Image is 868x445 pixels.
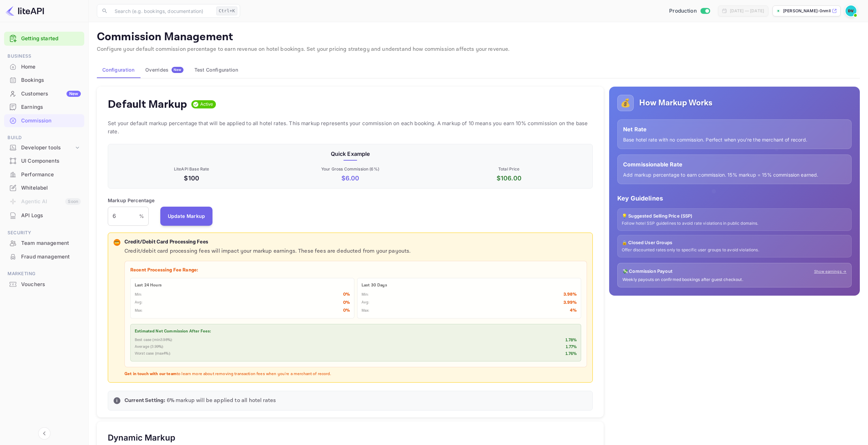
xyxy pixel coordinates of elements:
[139,212,144,220] p: %
[145,67,183,73] div: Overrides
[623,171,846,178] p: Add markup percentage to earn commission. 15% markup = 15% commission earned.
[622,247,847,253] p: Offer discounted rates only to specific user groups to avoid violations.
[21,281,81,288] div: Vouchers
[565,351,577,357] p: 1.76 %
[124,371,587,377] p: to learn more about removing transaction fees when you're a merchant of record.
[124,238,587,246] p: Credit/Debit Card Processing Fees
[814,269,847,275] a: Show earnings →
[272,174,428,183] p: $ 6.00
[343,291,350,298] p: 0 %
[639,98,712,108] h5: How Markup Works
[4,87,84,101] div: CustomersNew
[135,292,142,298] p: Min:
[622,213,847,220] p: 💡 Suggested Selling Price (SSP)
[4,60,84,73] a: Home
[730,8,764,14] div: [DATE] — [DATE]
[617,194,852,203] p: Key Guidelines
[623,125,846,133] p: Net Rate
[114,239,119,246] p: 💳
[4,74,84,87] div: Bookings
[622,239,847,246] p: 🔒 Closed User Groups
[4,270,84,278] span: Marketing
[116,398,117,404] p: i
[4,60,84,74] div: Home
[67,91,81,97] div: New
[4,134,84,142] span: Build
[135,328,577,335] p: Estimated Net Commission After Fees:
[38,427,50,440] button: Collapse navigation
[108,98,187,111] h4: Default Markup
[4,74,84,86] a: Bookings
[124,397,165,404] strong: Current Setting:
[4,87,84,100] a: CustomersNew
[620,97,631,109] p: 💰
[21,103,81,111] div: Earnings
[343,307,350,314] p: 0 %
[4,53,84,60] span: Business
[135,300,143,306] p: Avg:
[4,142,84,154] div: Developer tools
[216,6,237,15] div: Ctrl+K
[669,7,697,15] span: Production
[4,181,84,194] a: Whitelabel
[666,7,712,15] div: Switch to Sandbox mode
[124,371,177,376] strong: Get in touch with our team
[5,5,44,16] img: LiteAPI logo
[4,209,84,222] a: API Logs
[21,144,74,152] div: Developer tools
[362,282,577,288] p: Last 30 Days
[783,8,830,14] p: [PERSON_NAME]-0nmll....
[565,337,577,343] p: 1.78 %
[845,5,856,16] img: DAVID VELASQUEZ
[362,308,370,314] p: Max:
[570,307,577,314] p: 4 %
[130,267,581,274] p: Recent Processing Fee Range:
[4,237,84,249] a: Team management
[21,63,81,71] div: Home
[21,157,81,165] div: UI Components
[21,184,81,192] div: Whitelabel
[4,278,84,291] a: Vouchers
[124,247,587,255] p: Credit/debit card processing fees will impact your markup earnings. These fees are deducted from ...
[135,337,173,343] p: Best case (min 3.98 %):
[135,308,143,314] p: Max:
[21,239,81,247] div: Team management
[114,174,269,183] p: $100
[114,166,269,172] p: LiteAPI Base Rate
[343,299,350,306] p: 0 %
[135,351,171,357] p: Worst case (max 4 %):
[4,168,84,181] div: Performance
[172,68,183,72] span: New
[431,174,587,183] p: $ 106.00
[4,278,84,291] div: Vouchers
[4,237,84,250] div: Team management
[108,119,593,136] p: Set your default markup percentage that will be applied to all hotel rates. This markup represent...
[622,221,847,226] p: Follow hotel SSP guidelines to avoid rate violations in public domains.
[4,154,84,167] a: UI Components
[4,101,84,113] a: Earnings
[4,168,84,181] a: Performance
[272,166,428,172] p: Your Gross Commission ( 6 %)
[108,432,175,443] h5: Dynamic Markup
[111,4,214,18] input: Search (e.g. bookings, documentation)
[4,114,84,128] div: Commission
[21,171,81,179] div: Performance
[21,35,81,43] a: Getting started
[97,30,860,44] p: Commission Management
[97,62,140,78] button: Configuration
[21,212,81,220] div: API Logs
[622,277,847,283] p: Weekly payouts on confirmed bookings after guest checkout.
[563,291,577,298] p: 3.98 %
[4,154,84,168] div: UI Components
[21,90,81,98] div: Customers
[108,197,155,204] p: Markup Percentage
[622,268,673,275] p: 💸 Commission Payout
[563,299,577,306] p: 3.99 %
[135,282,350,288] p: Last 24 Hours
[124,397,587,405] p: 6 % markup will be applied to all hotel rates
[623,136,846,143] p: Base hotel rate with no commission. Perfect when you're the merchant of record.
[4,250,84,264] div: Fraud management
[21,253,81,261] div: Fraud management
